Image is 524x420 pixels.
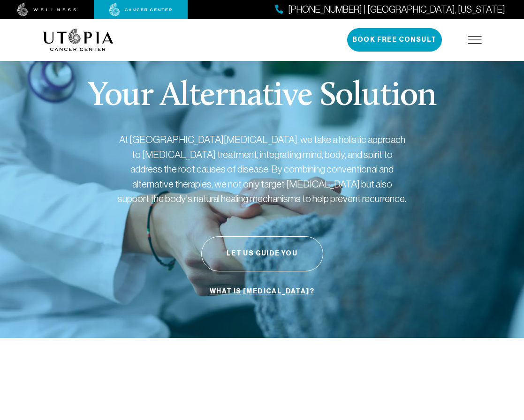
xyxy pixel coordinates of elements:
[288,3,505,16] span: [PHONE_NUMBER] | [GEOGRAPHIC_DATA], [US_STATE]
[88,80,436,113] p: Your Alternative Solution
[207,283,317,300] a: What is [MEDICAL_DATA]?
[201,236,323,271] button: Let Us Guide You
[43,29,114,51] img: logo
[347,28,442,52] button: Book Free Consult
[109,3,172,16] img: cancer center
[468,36,482,44] img: icon-hamburger
[117,132,408,206] p: At [GEOGRAPHIC_DATA][MEDICAL_DATA], we take a holistic approach to [MEDICAL_DATA] treatment, inte...
[275,3,505,16] a: [PHONE_NUMBER] | [GEOGRAPHIC_DATA], [US_STATE]
[17,3,76,16] img: wellness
